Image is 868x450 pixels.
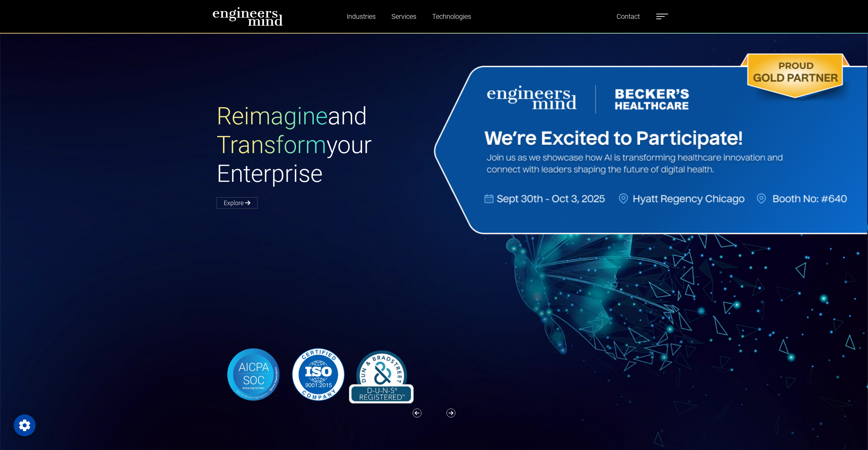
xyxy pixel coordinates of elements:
[429,50,868,238] img: Website Banner
[389,9,419,24] a: Services
[614,9,643,24] a: Contact
[217,346,419,403] img: banner-logo
[217,102,434,188] h1: and your Enterprise
[217,131,326,159] span: Transform
[217,102,328,130] span: Reimagine
[344,9,378,24] a: Industries
[217,197,258,209] a: Explore
[212,7,283,26] img: logo
[429,9,474,24] a: Technologies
